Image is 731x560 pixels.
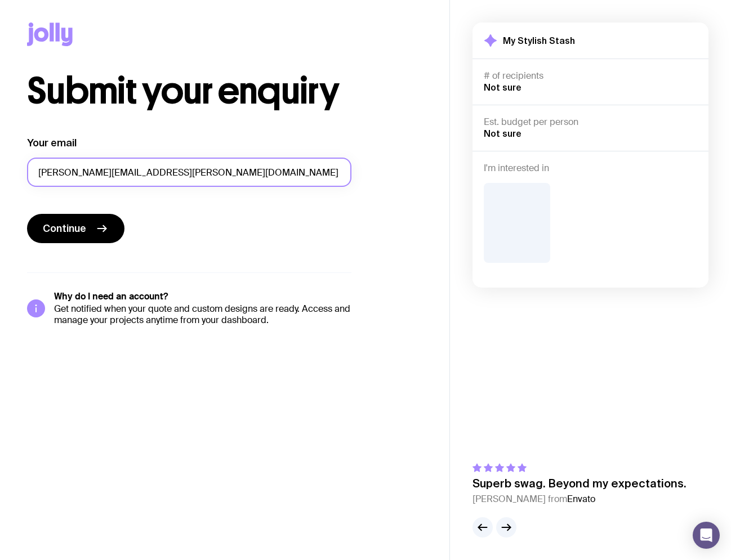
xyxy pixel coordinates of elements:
p: Get notified when your quote and custom designs are ready. Access and manage your projects anytim... [54,303,351,326]
h1: Submit your enquiry [27,73,405,109]
span: Not sure [484,82,521,92]
h4: Est. budget per person [484,117,697,128]
h4: # of recipients [484,70,697,82]
div: Open Intercom Messenger [693,522,720,549]
button: Continue [27,214,124,243]
h4: I'm interested in [484,163,697,174]
span: Not sure [484,128,521,138]
p: Superb swag. Beyond my expectations. [473,477,687,490]
cite: [PERSON_NAME] from [473,492,687,506]
h2: My Stylish Stash [503,35,575,46]
label: Your email [27,136,77,150]
span: Envato [567,493,595,505]
input: you@email.com [27,158,351,187]
h5: Why do I need an account? [54,291,351,302]
span: Continue [43,222,86,235]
